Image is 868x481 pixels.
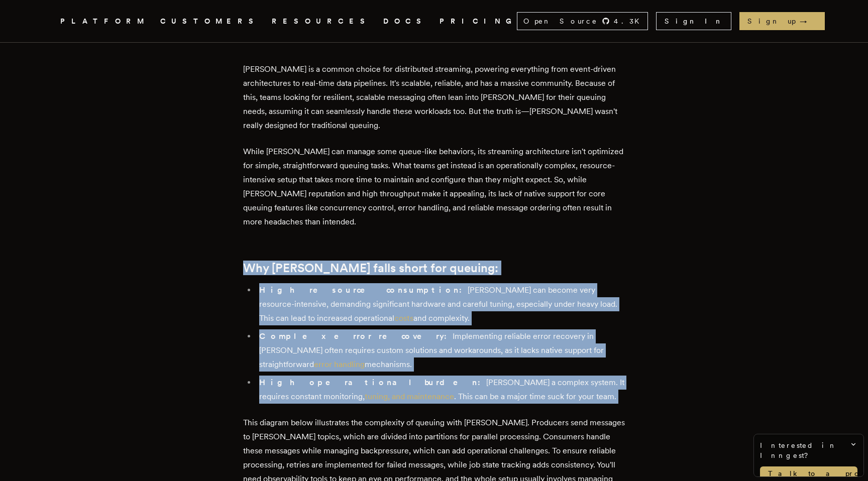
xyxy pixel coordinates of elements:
p: [PERSON_NAME] is a common choice for distributed streaming, powering everything from event-driven... [243,62,625,133]
li: Implementing reliable error recovery in [PERSON_NAME] often requires custom solutions and workaro... [256,329,625,372]
a: tuning, and maintenance [365,392,454,401]
li: [PERSON_NAME] a complex system. It requires constant monitoring, . This can be a major time suck ... [256,376,625,404]
li: [PERSON_NAME] can become very resource-intensive, demanding significant hardware and careful tuni... [256,283,625,325]
button: PLATFORM [60,15,148,28]
strong: High operational burden: [259,378,486,387]
a: DOCS [383,15,427,28]
span: → [800,16,817,26]
a: costs [394,313,413,323]
strong: Complex error recovery: [259,331,453,341]
a: Talk to a product expert [760,466,857,480]
a: PRICING [440,15,517,28]
a: Sign up [739,12,825,30]
span: Interested in Inngest? [760,440,857,460]
button: RESOURCES [272,15,371,28]
strong: High resource consumption: [259,285,468,295]
h2: Why [PERSON_NAME] falls short for queuing: [243,261,625,275]
a: error handling [314,359,365,369]
span: 4.3 K [614,16,645,26]
a: CUSTOMERS [160,15,260,28]
span: Open Source [523,16,598,26]
a: Sign In [656,12,731,30]
p: While [PERSON_NAME] can manage some queue-like behaviors, its streaming architecture isn't optimi... [243,145,625,229]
